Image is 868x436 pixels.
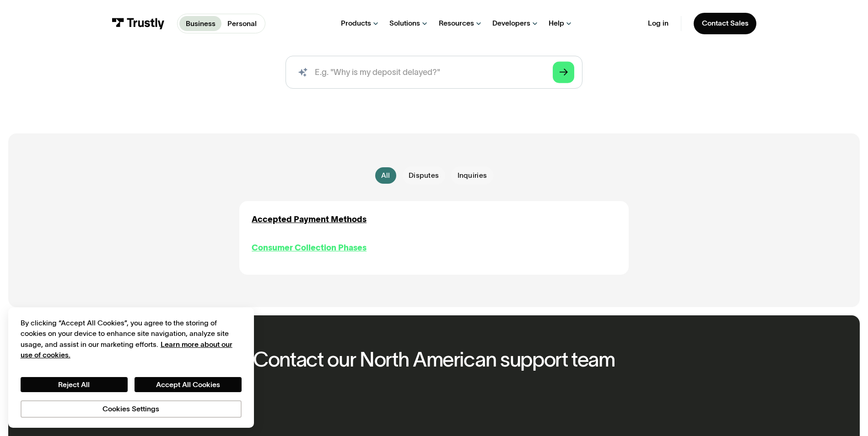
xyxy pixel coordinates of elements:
[253,348,615,371] h2: Contact our North American support team
[702,19,749,28] div: Contact Sales
[341,19,371,28] div: Products
[375,167,397,184] a: All
[492,19,530,28] div: Developers
[21,318,242,361] div: By clicking “Accept All Cookies”, you agree to the storing of cookies on your device to enhance s...
[8,308,254,428] div: Cookie banner
[549,19,564,28] div: Help
[227,18,257,29] p: Personal
[439,19,474,28] div: Resources
[239,166,628,185] form: Email Form
[179,16,221,31] a: Business
[252,242,367,254] a: Consumer Collection Phases
[21,377,128,393] button: Reject All
[221,16,263,31] a: Personal
[112,18,165,29] img: Trustly Logo
[21,318,242,418] div: Privacy
[458,170,487,181] span: Inquiries
[252,213,367,226] a: Accepted Payment Methods
[286,56,582,89] form: Search
[186,18,216,29] p: Business
[389,19,420,28] div: Solutions
[21,400,242,418] button: Cookies Settings
[135,377,242,393] button: Accept All Cookies
[694,13,757,34] a: Contact Sales
[648,19,669,28] a: Log in
[381,170,390,181] div: All
[409,170,439,181] span: Disputes
[286,56,582,89] input: search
